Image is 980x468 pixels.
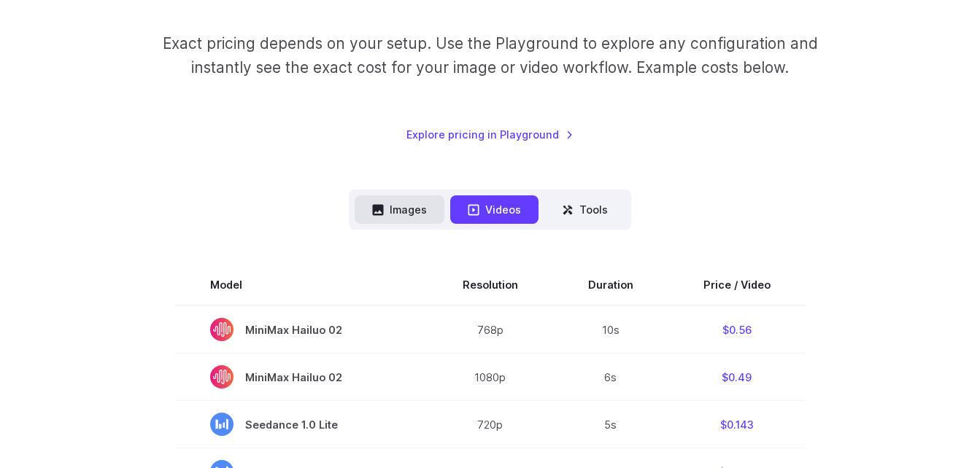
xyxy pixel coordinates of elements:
td: 1080p [428,354,553,401]
button: Images [355,195,444,224]
button: Tools [544,195,625,224]
a: Explore pricing in Playground [406,126,574,143]
th: Duration [553,265,668,305]
td: $0.49 [668,354,806,401]
td: 768p [428,305,553,354]
th: Model [175,265,428,305]
td: 10s [553,305,668,354]
th: Resolution [428,265,553,305]
p: Exact pricing depends on your setup. Use the Playground to explore any configuration and instantl... [159,31,821,80]
td: 6s [553,354,668,401]
span: MiniMax Hailuo 02 [210,365,393,389]
th: Price / Video [668,265,806,305]
span: Seedance 1.0 Lite [210,413,393,436]
td: 5s [553,401,668,448]
td: 720p [428,401,553,448]
td: $0.56 [668,305,806,354]
td: $0.143 [668,401,806,448]
button: Videos [450,195,539,224]
span: MiniMax Hailuo 02 [210,318,393,341]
